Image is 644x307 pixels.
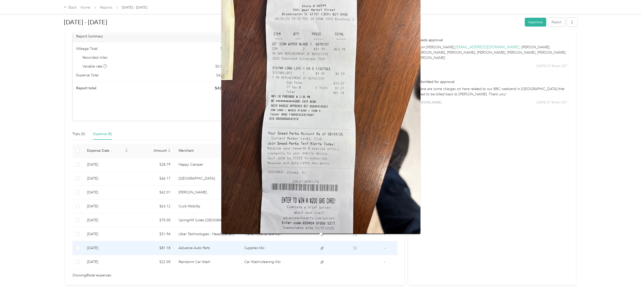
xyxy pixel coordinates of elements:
[417,86,567,97] p: There are some charges on here related to our BBC weekend in [GEOGRAPHIC_DATA] that need to be bi...
[175,158,240,172] td: Happy Camper
[537,64,567,69] span: [DATE] 07:58 am CDT
[240,241,306,255] td: Supplies Kbi
[125,150,128,153] span: caret-down
[215,64,229,69] span: $ 0.00 / mi
[175,255,240,269] td: Rainstorm Car Wash
[122,5,147,10] span: [DATE] - [DATE]
[132,158,175,172] td: $28.79
[616,279,644,307] iframe: Everlance-gr Chat Button Frame
[72,131,85,137] div: Trips (0)
[175,144,240,158] th: Merchant
[87,148,124,153] span: Expense Date
[132,213,175,227] td: $70.00
[175,200,240,213] td: Curb Mobility
[64,16,521,28] h1: Aug 1 - 31, 2025
[537,100,567,105] span: [DATE] 07:58 am CDT
[371,227,398,241] td: -
[83,241,132,255] td: 8-5-2025
[132,227,175,241] td: $51.96
[72,273,111,278] span: Showing 8 total expenses
[417,45,567,60] p: From [PERSON_NAME], , [PERSON_NAME], [PERSON_NAME], [PERSON_NAME], [PERSON_NAME], [PERSON_NAME], ...
[525,18,546,27] button: Approve
[215,85,229,91] span: $ 425.23
[175,241,240,255] td: Advance Auto Parts
[175,213,240,227] td: SpringHill Suites Chicago Downtown River North
[384,246,385,250] span: -
[220,46,229,51] span: $ 0.00
[83,213,132,227] td: 8-16-2025
[384,260,385,264] span: -
[168,148,171,151] span: caret-up
[179,148,232,153] span: Merchant
[371,255,398,269] td: -
[371,241,398,255] td: -
[132,172,175,186] td: $66.17
[100,5,112,10] a: Reports
[80,5,90,10] a: Home
[456,45,520,50] a: [EMAIL_ADDRESS][DOMAIN_NAME]
[136,148,166,153] span: Amount
[240,227,306,241] td: Travel/hotel/airfare Kbi
[417,79,567,84] p: Submitted for approval
[132,241,175,255] td: $81.18
[132,186,175,200] td: $42.01
[240,255,306,269] td: Car Wash/cleaning Kbi
[82,64,107,69] span: Variable rate
[384,232,385,236] span: -
[417,100,442,105] span: [PERSON_NAME]
[548,18,565,27] button: Reject
[83,172,132,186] td: 8-16-2025
[83,158,132,172] td: 8-18-2025
[175,172,240,186] td: Wrigley Field
[168,150,171,153] span: caret-down
[83,186,132,200] td: 8-16-2025
[73,30,233,42] div: Report Summary
[76,46,97,51] span: Mileage Total
[82,55,108,60] span: Recorded miles
[132,200,175,213] td: $63.12
[216,73,229,78] span: $ 425.23
[83,227,132,241] td: 8-16-2025
[83,144,132,158] th: Expense Date
[64,5,77,11] div: Back
[76,85,96,91] span: Report total
[83,200,132,213] td: 8-16-2025
[83,255,132,269] td: 8-5-2025
[132,255,175,269] td: $22.00
[125,148,128,151] span: caret-up
[76,73,98,78] span: Expense Total
[175,227,240,241] td: Uber Technologies - Headquarters
[132,144,175,158] th: Amount
[175,186,240,200] td: Levain Bakery
[417,37,567,43] p: Needs approval
[93,131,112,137] div: Expense (8)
